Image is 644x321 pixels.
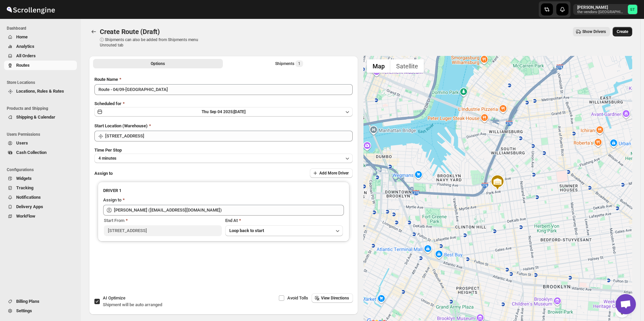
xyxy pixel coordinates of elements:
[310,168,353,178] button: Add More Driver
[94,84,353,95] input: Eg: Bengaluru Route
[7,167,78,172] span: Configurations
[16,115,55,120] span: Shipping & Calendar
[312,293,353,303] button: View Directions
[321,295,349,301] span: View Directions
[16,299,39,304] span: Billing Plans
[94,77,118,82] span: Route Name
[98,156,116,161] span: 4 minutes
[202,109,234,114] span: Thu Sep 04 2025 |
[7,106,78,111] span: Products and Shipping
[100,37,206,48] p: ⓘ Shipments can also be added from Shipments menu Unrouted tab
[89,27,98,36] button: Routes
[16,204,43,209] span: Delivery Apps
[234,109,245,114] span: [DATE]
[225,225,343,236] button: Loop back to start
[229,228,264,233] span: Loop back to start
[89,71,358,287] div: All Route Options
[16,44,34,49] span: Analytics
[16,185,33,190] span: Tracking
[16,176,32,181] span: Widgets
[4,87,77,96] button: Locations, Rules & Rates
[4,61,77,70] button: Routes
[4,148,77,157] button: Cash Collection
[4,297,77,306] button: Billing Plans
[4,51,77,61] button: All Orders
[4,174,77,183] button: Widgets
[16,53,36,58] span: All Orders
[4,212,77,221] button: WorkFlow
[16,140,28,146] span: Users
[298,61,300,66] span: 1
[5,1,56,18] img: ScrollEngine
[103,295,125,300] span: AI Optimize
[151,61,165,66] span: Options
[613,27,632,36] button: Create
[104,218,124,223] span: Start From
[616,294,636,314] a: Open chat
[94,171,113,176] span: Assign to
[4,183,77,193] button: Tracking
[7,80,78,85] span: Store Locations
[582,29,606,34] span: Show Drivers
[94,101,121,106] span: Scheduled for
[16,308,32,313] span: Settings
[16,214,35,219] span: WorkFlow
[16,195,41,200] span: Notifications
[103,197,121,203] div: Assign to
[94,107,353,117] button: Thu Sep 04 2025|[DATE]
[577,10,625,14] p: the-vendors-[GEOGRAPHIC_DATA]
[4,306,77,316] button: Settings
[4,193,77,202] button: Notifications
[16,89,64,94] span: Locations, Rules & Rates
[615,304,629,318] button: Map camera controls
[4,138,77,148] button: Users
[4,32,77,42] button: Home
[16,34,28,39] span: Home
[224,59,354,68] button: Selected Shipments
[16,150,47,155] span: Cash Collection
[114,205,344,216] input: Search assignee
[94,123,148,128] span: Start Location (Warehouse)
[7,132,78,137] span: Users Permissions
[287,295,308,300] span: Avoid Tolls
[275,60,303,67] div: Shipments
[4,202,77,212] button: Delivery Apps
[319,170,349,176] span: Add More Driver
[103,302,162,307] span: Shipment will be auto arranged
[105,131,353,141] input: Search location
[573,4,638,15] button: User menu
[630,7,635,12] text: ST
[7,26,78,31] span: Dashboard
[100,28,160,36] span: Create Route (Draft)
[390,59,424,73] button: Show satellite imagery
[94,154,353,163] button: 4 minutes
[577,5,625,10] p: [PERSON_NAME]
[103,187,344,194] h3: DRIVER 1
[573,27,610,36] button: Show Drivers
[617,29,628,34] span: Create
[93,59,223,68] button: All Route Options
[94,148,122,153] span: Time Per Stop
[4,42,77,51] button: Analytics
[367,59,390,73] button: Show street map
[16,63,30,68] span: Routes
[225,217,343,224] div: End At
[4,113,77,122] button: Shipping & Calendar
[628,5,637,14] span: Simcha Trieger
